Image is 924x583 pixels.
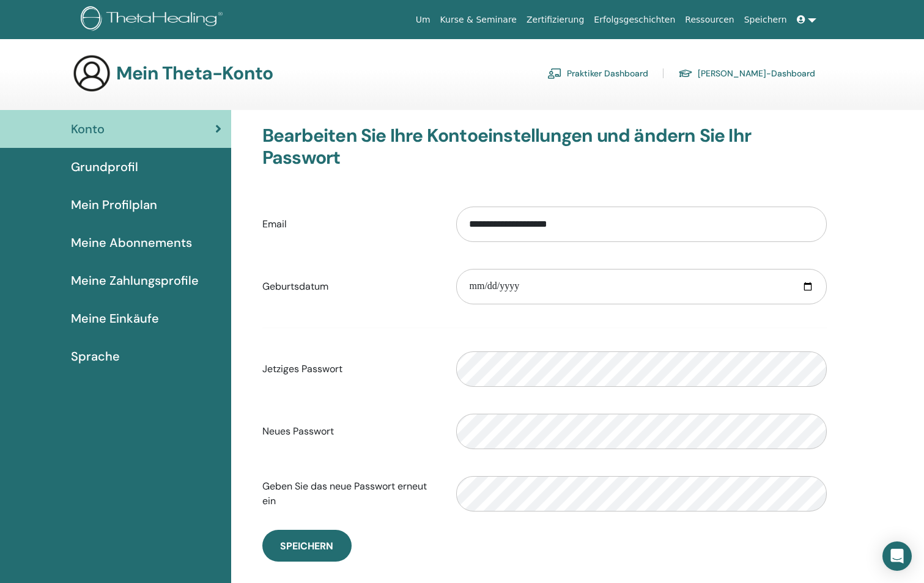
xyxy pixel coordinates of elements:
a: Ressourcen [680,9,739,31]
img: graduation-cap.svg [678,68,693,79]
span: Sprache [71,347,120,365]
label: Geben Sie das neue Passwort erneut ein [253,475,448,513]
span: Speichern [280,540,333,552]
span: Grundprofil [71,158,138,176]
div: Open Intercom Messenger [882,541,912,571]
h3: Mein Theta-Konto [116,62,273,84]
a: Um [411,9,435,31]
a: Erfolgsgeschichten [589,9,680,31]
h3: Bearbeiten Sie Ihre Kontoeinstellungen und ändern Sie Ihr Passwort [262,125,827,169]
button: Speichern [262,530,352,562]
a: [PERSON_NAME]-Dashboard [678,64,815,83]
span: Mein Profilplan [71,196,157,214]
label: Geburtsdatum [253,275,448,298]
a: Praktiker Dashboard [547,64,648,83]
label: Neues Passwort [253,420,448,443]
span: Konto [71,120,105,138]
label: Jetziges Passwort [253,358,448,381]
img: generic-user-icon.jpg [72,54,111,93]
img: logo.png [81,6,227,34]
a: Zertifizierung [522,9,589,31]
span: Meine Zahlungsprofile [71,271,199,290]
a: Speichern [739,9,792,31]
span: Meine Abonnements [71,233,192,252]
span: Meine Einkäufe [71,309,159,328]
img: chalkboard-teacher.svg [547,68,562,79]
a: Kurse & Seminare [435,9,522,31]
label: Email [253,213,448,236]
